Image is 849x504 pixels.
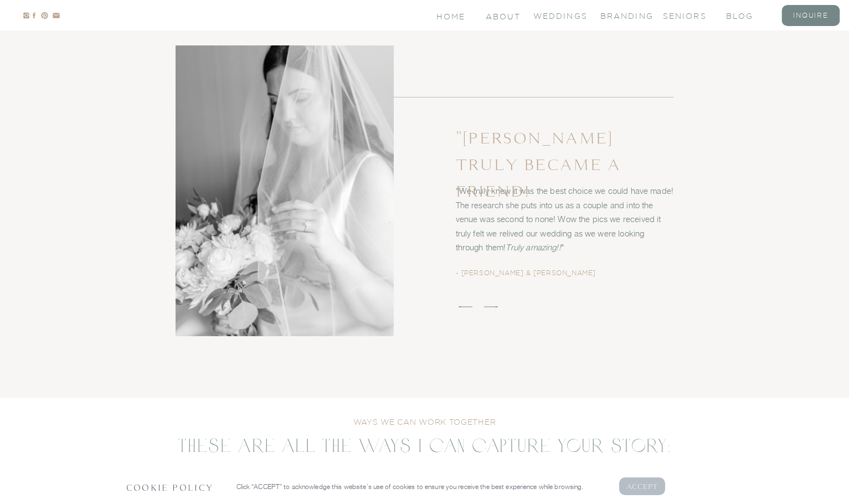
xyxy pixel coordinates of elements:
a: seniors [663,11,707,20]
h3: ways we can work together [320,416,530,427]
p: Click “ACCEPT” to acknowledge this website’s use of cookies to ensure you receive the best experi... [236,481,604,492]
h3: These are all the ways I can capture your story: [174,433,676,452]
h3: Cookie policy [126,481,219,492]
a: About [486,11,519,20]
i: Truly amazing!! [506,242,560,252]
a: blog [726,11,770,20]
a: inquire [789,11,833,20]
a: branding [600,11,645,20]
h2: "[PERSON_NAME] truly became a friend! [456,125,674,158]
a: Weddings [533,11,578,20]
a: Home [436,11,467,20]
p: - [PERSON_NAME] & [PERSON_NAME] [456,269,674,278]
p: "We truly knew it was the best choice we could have made! The research she puts into us as a coup... [456,184,674,257]
p: AcCEPT [626,481,658,491]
